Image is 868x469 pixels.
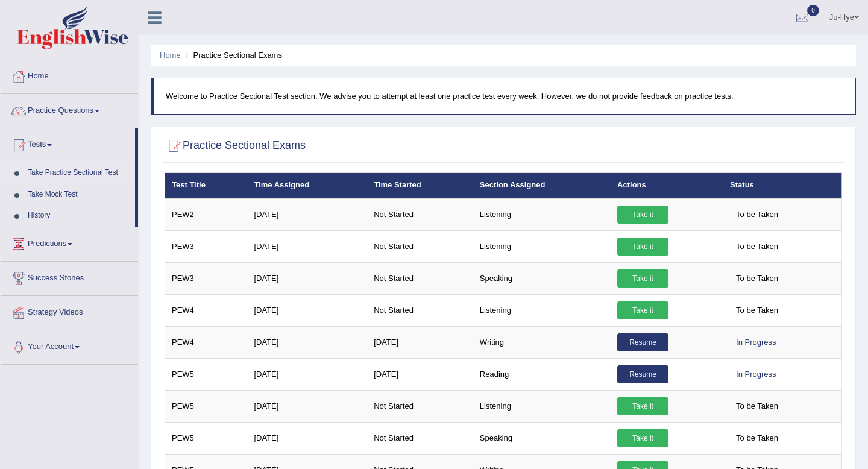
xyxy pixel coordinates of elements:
[473,390,611,422] td: Listening
[166,90,843,102] p: Welcome to Practice Sectional Test section. We advise you to attempt at least one practice test e...
[367,358,473,390] td: [DATE]
[730,397,784,415] span: To be Taken
[617,301,668,319] a: Take it
[367,173,473,198] th: Time Started
[247,198,367,231] td: [DATE]
[165,390,248,422] td: PEW5
[367,198,473,231] td: Not Started
[723,173,841,198] th: Status
[247,173,367,198] th: Time Assigned
[22,162,135,184] a: Take Practice Sectional Test
[247,358,367,390] td: [DATE]
[617,333,668,351] a: Resume
[165,230,248,262] td: PEW3
[165,358,248,390] td: PEW5
[165,198,248,231] td: PEW2
[617,397,668,415] a: Take it
[165,173,248,198] th: Test Title
[730,238,784,256] span: To be Taken
[165,326,248,358] td: PEW4
[165,294,248,326] td: PEW4
[730,269,784,288] span: To be Taken
[617,429,668,447] a: Take it
[730,206,784,224] span: To be Taken
[617,238,668,256] a: Take it
[473,230,611,262] td: Listening
[730,429,784,447] span: To be Taken
[247,326,367,358] td: [DATE]
[367,422,473,454] td: Not Started
[1,262,138,292] a: Success Stories
[247,390,367,422] td: [DATE]
[1,330,138,360] a: Your Account
[367,294,473,326] td: Not Started
[473,262,611,294] td: Speaking
[22,184,135,206] a: Take Mock Test
[183,49,282,61] li: Practice Sectional Exams
[617,365,668,383] a: Resume
[473,294,611,326] td: Listening
[1,227,138,257] a: Predictions
[367,326,473,358] td: [DATE]
[247,422,367,454] td: [DATE]
[367,390,473,422] td: Not Started
[617,269,668,288] a: Take it
[730,365,782,383] div: In Progress
[165,422,248,454] td: PEW5
[1,128,135,159] a: Tests
[730,301,784,319] span: To be Taken
[473,422,611,454] td: Speaking
[247,294,367,326] td: [DATE]
[473,358,611,390] td: Reading
[367,262,473,294] td: Not Started
[165,137,306,155] h2: Practice Sectional Exams
[165,262,248,294] td: PEW3
[1,60,138,90] a: Home
[730,333,782,351] div: In Progress
[247,262,367,294] td: [DATE]
[617,206,668,224] a: Take it
[473,173,611,198] th: Section Assigned
[473,326,611,358] td: Writing
[160,51,181,60] a: Home
[611,173,723,198] th: Actions
[807,5,819,16] span: 0
[367,230,473,262] td: Not Started
[247,230,367,262] td: [DATE]
[1,296,138,326] a: Strategy Videos
[1,94,138,124] a: Practice Questions
[473,198,611,231] td: Listening
[22,205,135,227] a: History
